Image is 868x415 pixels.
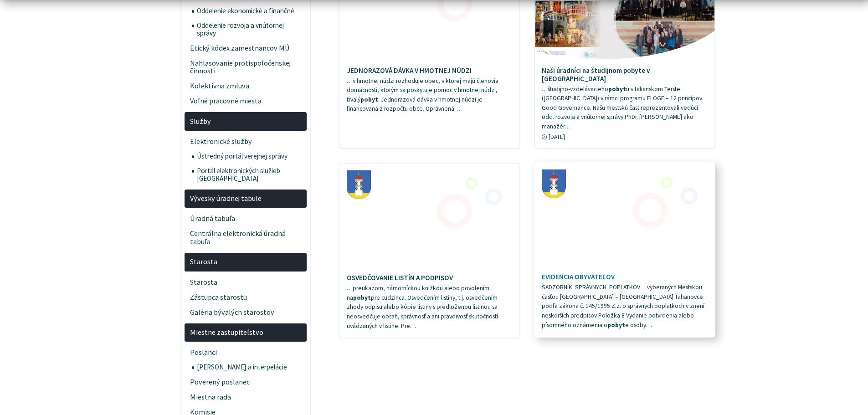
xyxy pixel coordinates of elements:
a: Nahlasovanie protispoločenskej činnosti [185,56,307,79]
span: Voľné pracovné miesta [190,94,302,109]
h4: OSVEDČOVANIE LISTÍN A PODPISOV [347,274,513,282]
strong: pobyt [608,85,626,93]
span: SADZOBNÍK SPRÁVNYCH POPLATKOV vyberaných Mestskou časťou [GEOGRAPHIC_DATA] – [GEOGRAPHIC_DATA] Ťa... [542,284,707,329]
span: Elektronické služby [190,134,302,149]
span: Galéria bývalých starostov [190,305,302,320]
a: Miestne zastupiteľstvo [185,323,307,342]
span: Starosta [190,255,302,270]
span: Oddelenie rozvoja a vnútornej správy [197,19,302,41]
span: [DATE] [549,133,565,141]
span: Poslanci [190,345,302,360]
span: Kolektívna zmluva [190,79,302,94]
span: Centrálna elektronická úradná tabuľa [190,226,302,250]
a: Vývesky úradnej tabule [185,190,307,208]
a: Portál elektronických služieb [GEOGRAPHIC_DATA] [192,164,307,186]
a: Galéria bývalých starostov [185,305,307,320]
span: [PERSON_NAME] a interpelácie [197,360,302,375]
a: Úradná tabuľa [185,211,307,226]
a: [PERSON_NAME] a interpelácie [192,360,307,375]
a: Miestna rada [185,390,307,405]
span: Zástupca starostu [190,290,302,305]
span: Služby [190,114,302,129]
strong: pobyt [607,321,625,329]
span: Oddelenie ekonomické a finančné [197,4,302,19]
a: Zástupca starostu [185,290,307,305]
a: Starosta [185,275,307,290]
a: OSVEDČOVANIE LISTÍN A PODPISOV …preukazom, námorníckou knižkou alebo povolením napobytpre cudzinc... [339,164,519,338]
span: …v hmotnej núdzi rozhoduje obec, v ktorej majú členovia domácnosti, ktorým sa poskytuje pomoc v h... [347,77,498,113]
strong: pobyt [353,294,371,302]
a: Voľné pracovné miesta [185,94,307,109]
h4: Naši úradníci na študijnom pobyte v [GEOGRAPHIC_DATA] [542,67,708,83]
h4: EVIDENCIA OBYVATEĽOV [542,273,708,281]
a: Centrálna elektronická úradná tabuľa [185,226,307,250]
span: …preukazom, námorníckou knižkou alebo povolením na pre cudzinca. Osvedčením listiny, t.j. osvedče... [347,284,498,329]
span: Starosta [190,275,302,290]
span: Etický kódex zamestnancov MÚ [190,41,302,56]
a: Etický kódex zamestnancov MÚ [185,41,307,56]
span: Poverený poslanec [190,375,302,390]
a: Oddelenie ekonomické a finančné [192,4,307,19]
a: Kolektívna zmluva [185,79,307,94]
a: Poverený poslanec [185,375,307,390]
span: …študijno-vzdelávacieho u v talianskom Terste ([GEOGRAPHIC_DATA]) v rámci programu ELOGE – 12 pri... [542,85,702,130]
a: Elektronické služby [185,134,307,149]
h4: JEDNORAZOVÁ DÁVKA V HMOTNEJ NÚDZI [347,67,513,75]
a: EVIDENCIA OBYVATEĽOV SADZOBNÍK SPRÁVNYCH POPLATKOV vyberaných Mestskou časťou [GEOGRAPHIC_DATA] –... [535,163,714,337]
strong: pobyt [360,96,378,103]
a: Oddelenie rozvoja a vnútornej správy [192,19,307,41]
span: Ústredný portál verejnej správy [197,149,302,164]
a: Starosta [185,253,307,272]
span: Miestne zastupiteľstvo [190,325,302,340]
span: Vývesky úradnej tabule [190,191,302,206]
span: Nahlasovanie protispoločenskej činnosti [190,56,302,79]
span: Portál elektronických služieb [GEOGRAPHIC_DATA] [197,164,302,186]
span: Úradná tabuľa [190,211,302,226]
a: Poslanci [185,345,307,360]
a: Služby [185,112,307,131]
a: Ústredný portál verejnej správy [192,149,307,164]
span: Miestna rada [190,390,302,405]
